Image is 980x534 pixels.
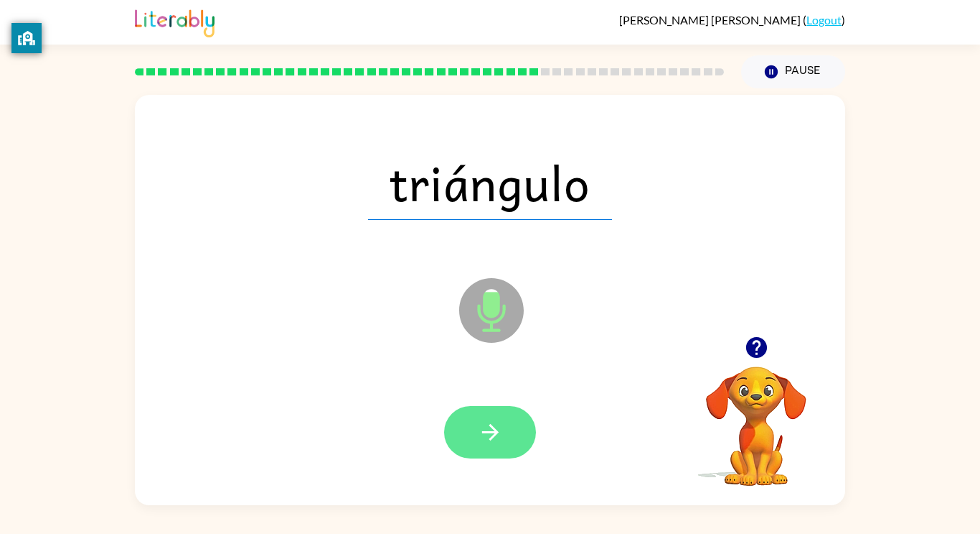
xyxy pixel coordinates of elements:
span: triángulo [368,145,612,220]
span: [PERSON_NAME] [PERSON_NAME] [619,13,803,27]
div: ( ) [619,13,845,27]
button: Pause [741,55,845,88]
video: Your browser must support playing .mp4 files to use Literably. Please try using another browser. [684,344,828,488]
a: Logout [806,13,842,27]
button: privacy banner [11,23,42,53]
img: Literably [135,6,215,37]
